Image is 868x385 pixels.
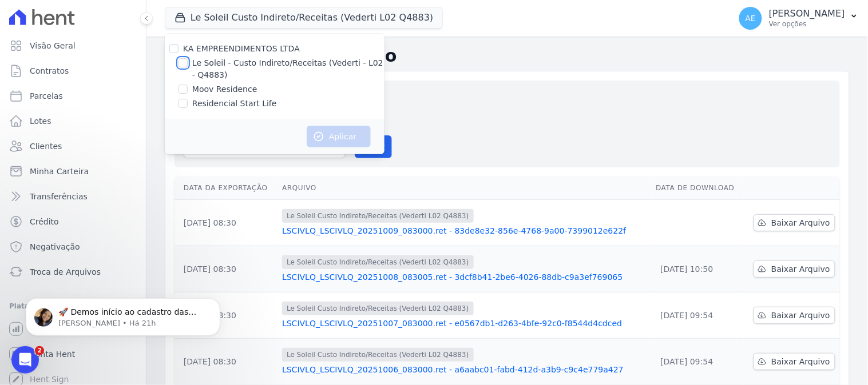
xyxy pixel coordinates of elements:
button: Le Soleil Custo Indireto/Receitas (Vederti L02 Q4883) [165,7,443,29]
span: Minha Carteira [30,166,89,177]
span: Le Soleil Custo Indireto/Receitas (Vederti L02 Q4883) [282,302,473,315]
a: Baixar Arquivo [754,260,835,278]
span: Visão Geral [30,40,76,51]
a: Negativação [5,235,141,258]
td: [DATE] 09:54 [652,292,744,339]
button: Aplicar [307,126,371,147]
span: Lotes [30,115,51,127]
a: Transferências [5,185,141,208]
p: Ver opções [769,19,845,29]
span: Parcelas [30,90,63,102]
a: Visão Geral [5,34,141,57]
span: Crédito [30,216,59,227]
iframe: Intercom notifications mensagem [9,274,237,354]
span: Contratos [30,65,69,77]
span: Conta Hent [30,348,75,360]
th: Data de Download [652,177,744,200]
label: Le Soleil - Custo Indireto/Receitas (Vederti - L02 - Q4883) [192,57,385,81]
span: Le Soleil Custo Indireto/Receitas (Vederti L02 Q4883) [282,255,473,269]
p: Message from Adriane, sent Há 21h [50,44,197,54]
span: Transferências [30,191,88,202]
span: Baixar Arquivo [771,356,830,367]
span: Le Soleil Custo Indireto/Receitas (Vederti L02 Q4883) [282,209,473,223]
span: Baixar Arquivo [771,217,830,228]
span: AE [746,14,756,22]
span: Baixar Arquivo [771,263,830,275]
span: Negativação [30,241,80,252]
label: Moov Residence [192,83,257,95]
a: Lotes [5,110,141,133]
a: LSCIVLQ_LSCIVLQ_20251006_083000.ret - a6aabc01-fabd-412d-a3b9-c9c4e779a427 [282,364,647,375]
a: Baixar Arquivo [754,307,835,324]
th: Data da Exportação [175,177,278,200]
td: [DATE] 08:30 [175,339,278,385]
td: [DATE] 09:54 [652,339,744,385]
a: Minha Carteira [5,160,141,183]
a: Parcelas [5,85,141,107]
span: Baixar Arquivo [771,310,830,321]
td: [DATE] 10:50 [652,246,744,292]
a: Troca de Arquivos [5,260,141,283]
h2: Exportações de Retorno [165,46,850,66]
span: Troca de Arquivos [30,266,101,278]
label: Residencial Start Life [192,98,277,110]
span: 🚀 Demos início ao cadastro das Contas Digitais Arke! Iniciamos a abertura para clientes do modelo... [50,33,195,270]
td: [DATE] 08:30 [175,200,278,246]
a: LSCIVLQ_LSCIVLQ_20251008_083005.ret - 3dcf8b41-2be6-4026-88db-c9a3ef769065 [282,271,647,283]
a: LSCIVLQ_LSCIVLQ_20251007_083000.ret - e0567db1-d263-4bfe-92c0-f8544d4cdced [282,318,647,329]
label: KA EMPREENDIMENTOS LTDA [183,44,300,53]
a: Baixar Arquivo [754,214,835,231]
button: AE [PERSON_NAME] Ver opções [730,2,868,34]
a: Recebíveis [5,318,141,340]
span: Le Soleil Custo Indireto/Receitas (Vederti L02 Q4883) [282,348,473,362]
iframe: Intercom live chat [11,346,39,374]
p: [PERSON_NAME] [769,8,845,19]
a: Contratos [5,59,141,82]
span: Clientes [30,141,62,152]
span: 2 [35,346,44,355]
a: Clientes [5,135,141,158]
a: LSCIVLQ_LSCIVLQ_20251009_083000.ret - 83de8e32-856e-4768-9a00-7399012e622f [282,225,647,236]
a: Baixar Arquivo [754,353,835,370]
a: Crédito [5,210,141,233]
a: Conta Hent [5,343,141,366]
th: Arquivo [278,177,651,200]
td: [DATE] 08:30 [175,246,278,292]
